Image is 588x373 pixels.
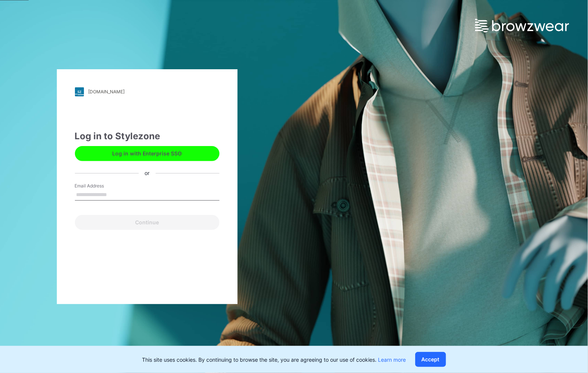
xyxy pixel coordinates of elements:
[475,19,569,32] img: browzwear-logo.e42bd6dac1945053ebaf764b6aa21510.svg
[75,183,128,189] label: Email Address
[142,356,406,364] p: This site uses cookies. By continuing to browse the site, you are agreeing to our use of cookies.
[75,87,219,96] a: [DOMAIN_NAME]
[378,356,406,363] a: Learn more
[75,146,219,161] button: Log in with Enterprise SSO
[75,87,84,96] img: stylezone-logo.562084cfcfab977791bfbf7441f1a819.svg
[88,89,125,94] div: [DOMAIN_NAME]
[415,352,446,367] button: Accept
[139,169,155,177] div: or
[75,129,219,143] div: Log in to Stylezone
